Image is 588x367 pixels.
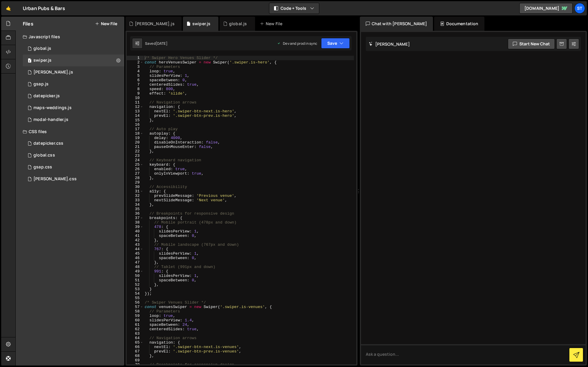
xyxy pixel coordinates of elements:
[127,363,144,367] div: 70
[33,153,55,158] div: global.css
[23,90,124,102] div: 5414/36318.js
[519,3,573,14] a: [DOMAIN_NAME]
[127,122,144,127] div: 16
[127,238,144,242] div: 42
[127,127,144,131] div: 17
[229,21,247,27] div: global.js
[127,220,144,225] div: 38
[23,149,124,161] div: 5414/36298.css
[508,39,555,49] button: Start new chat
[127,82,144,87] div: 7
[127,131,144,136] div: 18
[127,274,144,278] div: 50
[127,300,144,305] div: 56
[127,78,144,82] div: 6
[33,93,60,99] div: datepicker.js
[33,141,63,146] div: datepicker.css
[28,59,31,63] span: 3
[127,269,144,274] div: 49
[360,17,433,31] div: Chat with [PERSON_NAME]
[127,202,144,207] div: 34
[127,283,144,287] div: 52
[127,349,144,354] div: 67
[23,55,124,66] div: 5414/44185.js
[33,58,51,63] div: swiper.js
[127,189,144,194] div: 31
[434,17,484,31] div: Documentation
[127,260,144,265] div: 47
[127,114,144,118] div: 14
[127,207,144,211] div: 35
[269,3,319,14] button: Code + Tools
[127,100,144,105] div: 11
[127,287,144,291] div: 53
[127,158,144,162] div: 24
[33,70,73,75] div: [PERSON_NAME].js
[33,46,51,51] div: global.js
[127,65,144,69] div: 3
[127,60,144,65] div: 2
[156,41,167,46] div: [DATE]
[1,1,16,15] a: 🤙
[260,21,285,27] div: New File
[23,43,124,55] div: 5414/36297.js
[23,138,124,149] div: 5414/36314.css
[127,145,144,149] div: 21
[127,247,144,251] div: 44
[23,5,65,12] div: Urban Pubs & Bars
[127,323,144,327] div: 61
[369,41,410,47] h2: [PERSON_NAME]
[127,354,144,358] div: 68
[127,162,144,167] div: 25
[127,234,144,238] div: 41
[127,149,144,154] div: 22
[127,74,144,78] div: 5
[127,309,144,314] div: 58
[127,265,144,269] div: 48
[95,21,117,26] button: New File
[574,3,585,14] a: st
[33,176,77,182] div: [PERSON_NAME].css
[127,216,144,220] div: 37
[127,314,144,318] div: 59
[23,173,124,185] div: 5414/39467.css
[127,87,144,91] div: 8
[127,256,144,260] div: 46
[127,167,144,171] div: 26
[127,291,144,296] div: 54
[127,176,144,180] div: 28
[33,82,49,87] div: gsap.js
[127,140,144,145] div: 20
[145,41,167,46] div: Saved
[127,358,144,363] div: 69
[127,109,144,114] div: 13
[127,136,144,140] div: 19
[127,318,144,323] div: 60
[127,242,144,247] div: 43
[33,105,72,111] div: maps-weddings.js
[127,336,144,340] div: 64
[23,66,124,78] div: 5414/36317.js
[127,198,144,202] div: 33
[33,117,68,122] div: modal-handler.js
[127,154,144,158] div: 23
[127,340,144,345] div: 65
[127,118,144,122] div: 15
[127,180,144,185] div: 29
[23,161,124,173] div: 5414/36313.css
[127,105,144,109] div: 12
[127,91,144,96] div: 9
[127,229,144,234] div: 40
[127,171,144,176] div: 27
[127,278,144,283] div: 51
[127,331,144,336] div: 63
[16,31,124,43] div: Javascript files
[127,251,144,256] div: 45
[127,296,144,300] div: 55
[127,194,144,198] div: 32
[127,327,144,331] div: 62
[127,56,144,60] div: 1
[127,96,144,100] div: 10
[23,102,124,114] div: 5414/36490.js
[127,345,144,349] div: 66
